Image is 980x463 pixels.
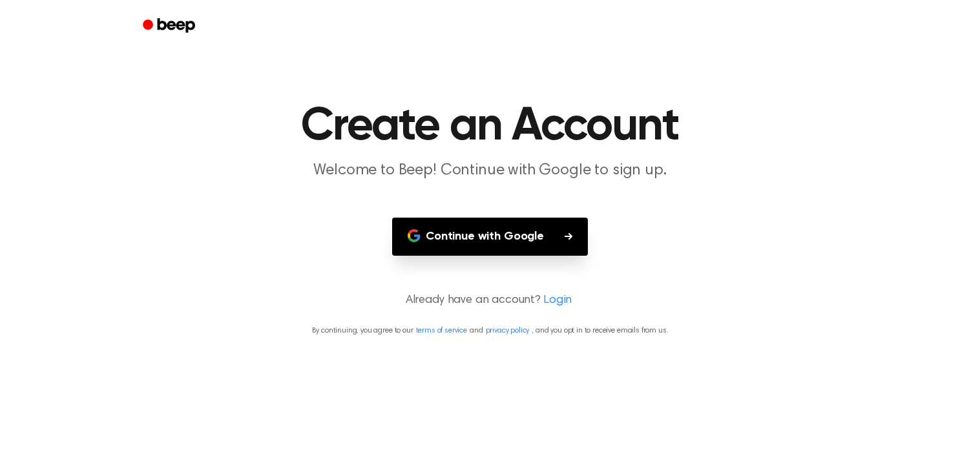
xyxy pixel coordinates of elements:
a: terms of service [416,327,467,334]
a: privacy policy [486,327,530,334]
a: Beep [134,14,207,39]
p: Welcome to Beep! Continue with Google to sign up. [242,160,738,181]
h1: Create an Account [160,103,821,150]
button: Continue with Google [392,218,588,256]
p: By continuing, you agree to our and , and you opt in to receive emails from us. [16,325,964,336]
p: Already have an account? [16,292,964,309]
a: Login [543,292,572,309]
